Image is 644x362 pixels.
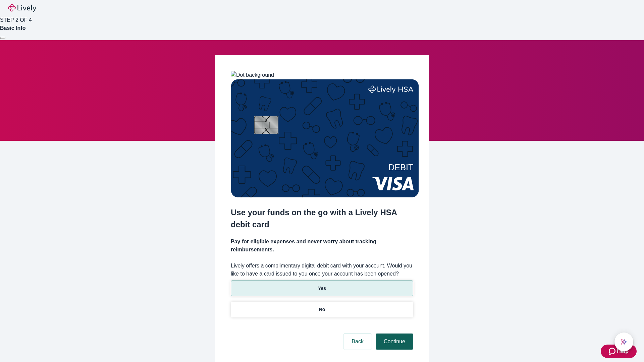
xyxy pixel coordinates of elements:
button: Zendesk support iconHelp [601,345,637,358]
p: Yes [318,285,326,292]
button: No [231,302,413,317]
p: No [319,306,325,313]
h2: Use your funds on the go with a Lively HSA debit card [231,206,413,231]
svg: Lively AI Assistant [621,339,627,345]
img: Lively [8,4,36,12]
label: Lively offers a complimentary digital debit card with your account. Would you like to have a card... [231,262,413,278]
img: Dot background [231,71,274,79]
button: Yes [231,281,413,296]
svg: Zendesk support icon [609,347,617,355]
button: chat [614,333,633,351]
span: Help [617,347,629,355]
h4: Pay for eligible expenses and never worry about tracking reimbursements. [231,238,413,254]
button: Continue [376,334,413,350]
img: Debit card [231,79,419,197]
button: Back [343,334,372,350]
